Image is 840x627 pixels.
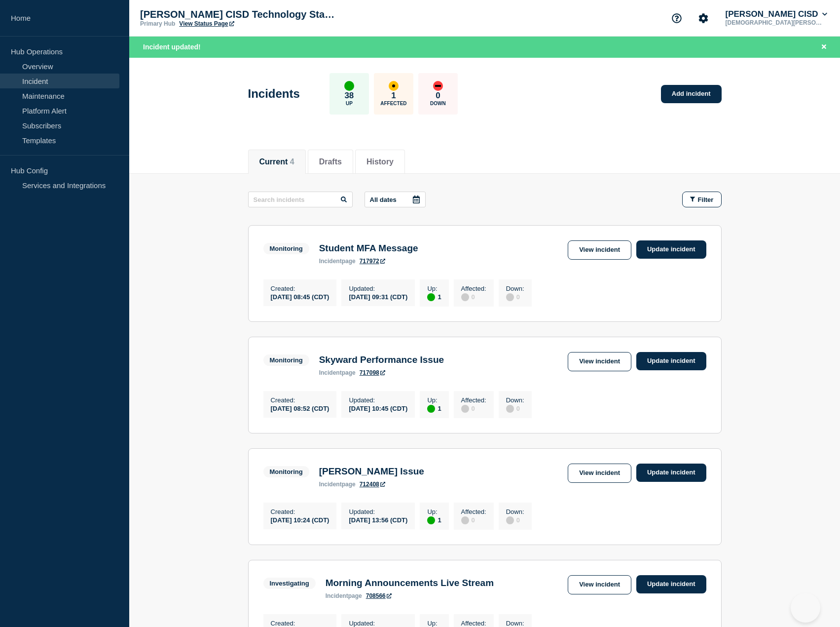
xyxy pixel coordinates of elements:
[461,292,486,301] div: 0
[661,85,722,103] a: Add incident
[461,405,469,413] div: disabled
[319,354,444,365] h3: Skyward Performance Issue
[506,285,524,292] p: Down :
[427,508,441,515] p: Up :
[319,369,356,376] p: page
[568,240,631,260] a: View incident
[506,620,524,627] p: Down :
[506,396,524,404] p: Down :
[389,81,399,91] div: affected
[271,404,329,412] div: [DATE] 08:52 (CDT)
[248,192,353,207] input: Search incidents
[319,157,342,166] button: Drafts
[319,258,356,265] p: page
[140,20,175,27] p: Primary Hub
[461,404,486,413] div: 0
[791,593,820,623] iframe: Help Scout Beacon - Open
[349,620,407,627] p: Updated :
[430,101,446,106] p: Down
[349,508,407,515] p: Updated :
[636,575,706,593] a: Update incident
[506,515,524,524] div: 0
[349,285,407,292] p: Updated :
[360,258,385,265] a: 717972
[724,19,826,26] p: [DEMOGRAPHIC_DATA][PERSON_NAME]
[259,157,294,166] button: Current 4
[461,293,469,301] div: disabled
[360,369,385,376] a: 717098
[380,101,406,106] p: Affected
[461,285,486,292] p: Affected :
[433,81,443,91] div: down
[427,620,441,627] p: Up :
[349,292,407,301] div: [DATE] 09:31 (CDT)
[344,91,354,101] p: 38
[271,515,329,524] div: [DATE] 10:24 (CDT)
[319,369,342,376] span: incident
[271,292,329,301] div: [DATE] 08:45 (CDT)
[461,515,486,524] div: 0
[427,405,435,413] div: up
[636,352,706,370] a: Update incident
[263,466,309,477] span: Monitoring
[461,396,486,404] p: Affected :
[427,515,441,524] div: 1
[263,354,309,366] span: Monitoring
[326,592,348,599] span: incident
[461,620,486,627] p: Affected :
[319,481,342,488] span: incident
[506,516,514,524] div: disabled
[319,258,342,265] span: incident
[427,396,441,404] p: Up :
[319,243,418,254] h3: Student MFA Message
[326,592,362,599] p: page
[568,575,631,594] a: View incident
[263,243,309,254] span: Monitoring
[818,41,830,53] button: Close banner
[568,464,631,483] a: View incident
[506,404,524,413] div: 0
[506,292,524,301] div: 0
[349,515,407,524] div: [DATE] 13:56 (CDT)
[140,9,337,20] p: [PERSON_NAME] CISD Technology Status
[682,192,722,207] button: Filter
[724,9,829,19] button: [PERSON_NAME] CISD
[346,101,353,106] p: Up
[506,293,514,301] div: disabled
[427,293,435,301] div: up
[344,81,354,91] div: up
[666,8,687,29] button: Support
[636,464,706,482] a: Update incident
[271,285,329,292] p: Created :
[365,192,426,207] button: All dates
[698,196,714,203] span: Filter
[427,292,441,301] div: 1
[319,466,424,477] h3: [PERSON_NAME] Issue
[143,43,201,51] span: Incident updated!
[436,91,440,101] p: 0
[271,620,329,627] p: Created :
[349,404,407,412] div: [DATE] 10:45 (CDT)
[326,578,494,588] h3: Morning Announcements Live Stream
[263,578,316,589] span: Investigating
[271,508,329,515] p: Created :
[349,396,407,404] p: Updated :
[461,516,469,524] div: disabled
[461,508,486,515] p: Affected :
[427,404,441,413] div: 1
[290,157,294,166] span: 4
[506,405,514,413] div: disabled
[427,516,435,524] div: up
[366,157,394,166] button: History
[568,352,631,371] a: View incident
[636,240,706,259] a: Update incident
[370,196,397,203] p: All dates
[271,396,329,404] p: Created :
[319,481,356,488] p: page
[360,481,385,488] a: 712408
[366,592,392,599] a: 708566
[248,87,300,101] h1: Incidents
[693,8,714,29] button: Account settings
[427,285,441,292] p: Up :
[391,91,396,101] p: 1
